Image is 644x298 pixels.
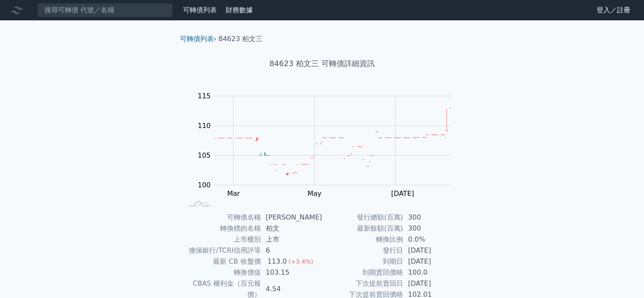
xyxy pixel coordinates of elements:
[288,258,313,265] span: (+3.4%)
[183,256,261,267] td: 最新 CB 收盤價
[403,278,461,289] td: [DATE]
[227,189,240,198] tspan: Mar
[261,212,322,223] td: [PERSON_NAME]
[183,234,261,245] td: 上市櫃別
[322,212,403,223] td: 發行總額(百萬)
[403,223,461,234] td: 300
[193,92,464,198] g: Chart
[322,267,403,278] td: 到期賣回價格
[180,34,216,44] li: ›
[403,212,461,223] td: 300
[261,245,322,256] td: 6
[403,245,461,256] td: [DATE]
[307,189,321,198] tspan: May
[198,122,211,130] tspan: 110
[183,212,261,223] td: 可轉債名稱
[403,267,461,278] td: 100.0
[261,234,322,245] td: 上市
[218,34,263,44] li: 84623 柏文三
[261,267,322,278] td: 103.15
[261,223,322,234] td: 柏文
[183,267,261,278] td: 轉換價值
[173,58,471,70] h1: 84623 柏文三 可轉債詳細資訊
[37,3,173,17] input: 搜尋可轉債 代號／名稱
[322,278,403,289] td: 下次提前賣回日
[322,223,403,234] td: 最新餘額(百萬)
[322,234,403,245] td: 轉換比例
[183,6,217,14] a: 可轉債列表
[403,234,461,245] td: 0.0%
[198,151,211,159] tspan: 105
[590,3,637,17] a: 登入／註冊
[391,189,414,198] tspan: [DATE]
[322,256,403,267] td: 到期日
[180,35,214,43] a: 可轉債列表
[183,223,261,234] td: 轉換標的名稱
[198,181,211,189] tspan: 100
[403,256,461,267] td: [DATE]
[226,6,253,14] a: 財務數據
[183,245,261,256] td: 擔保銀行/TCRI信用評等
[322,245,403,256] td: 發行日
[266,256,289,267] div: 113.0
[198,92,211,100] tspan: 115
